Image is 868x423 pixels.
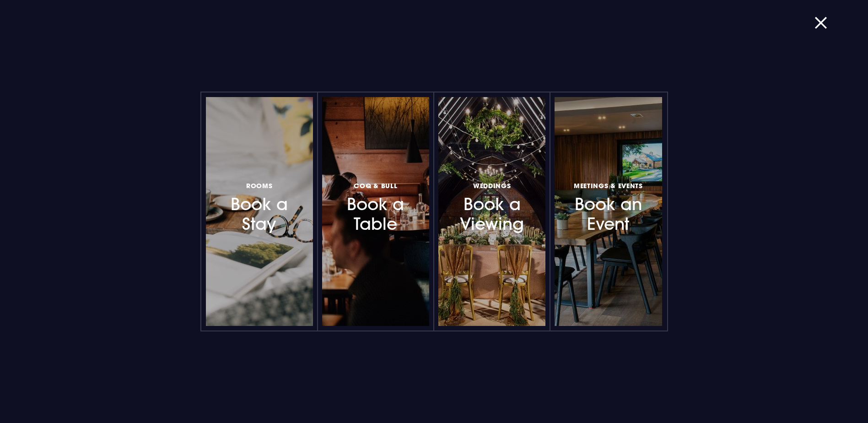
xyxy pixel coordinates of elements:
[336,179,415,234] h3: Book a Table
[354,181,397,190] span: Coq & Bull
[568,179,648,234] h3: Book an Event
[438,97,545,326] a: WeddingsBook a Viewing
[322,97,429,326] a: Coq & BullBook a Table
[574,181,643,190] span: Meetings & Events
[555,97,662,326] a: Meetings & EventsBook an Event
[206,97,313,326] a: RoomsBook a Stay
[452,179,532,234] h3: Book a Viewing
[473,181,511,190] span: Weddings
[246,181,273,190] span: Rooms
[220,179,299,234] h3: Book a Stay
